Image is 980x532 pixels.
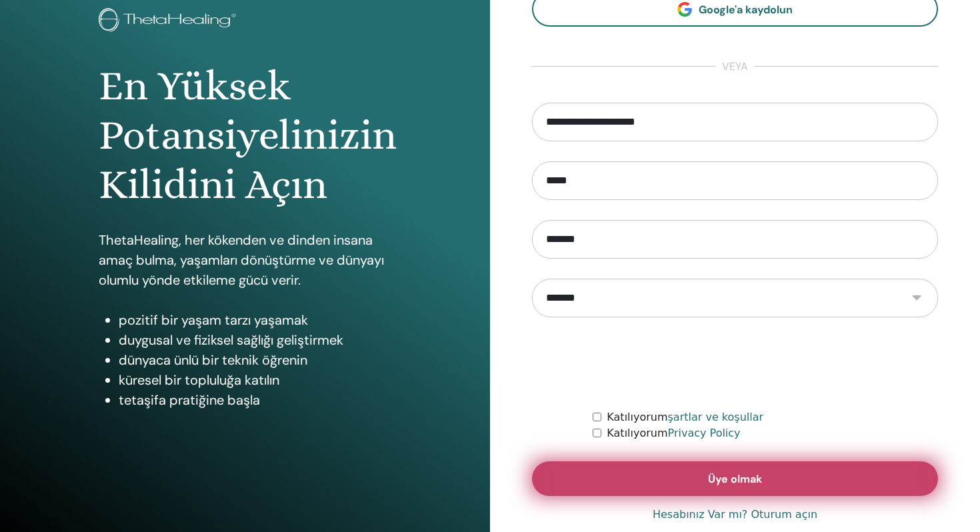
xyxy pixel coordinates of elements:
li: duygusal ve fiziksel sağlığı geliştirmek [119,330,392,350]
h1: En Yüksek Potansiyelinizin Kilidini Açın [99,61,392,210]
p: ThetaHealing, her kökenden ve dinden insana amaç bulma, yaşamları dönüştürme ve dünyayı olumlu yö... [99,230,392,290]
li: pozitif bir yaşam tarzı yaşamak [119,310,392,330]
li: tetaşifa pratiğine başla [119,390,392,410]
a: şartlar ve koşullar [668,411,764,423]
span: veya [715,59,755,75]
span: Üye olmak [708,472,762,486]
button: Üye olmak [532,461,938,496]
label: Katılıyorum [607,409,763,425]
a: Privacy Policy [668,427,741,439]
li: dünyaca ünlü bir teknik öğrenin [119,350,392,370]
a: Hesabınız Var mı? Oturum açın [653,507,817,523]
span: Google'a kaydolun [699,3,793,17]
iframe: reCAPTCHA [634,337,837,389]
label: Katılıyorum [607,425,740,441]
li: küresel bir topluluğa katılın [119,370,392,390]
